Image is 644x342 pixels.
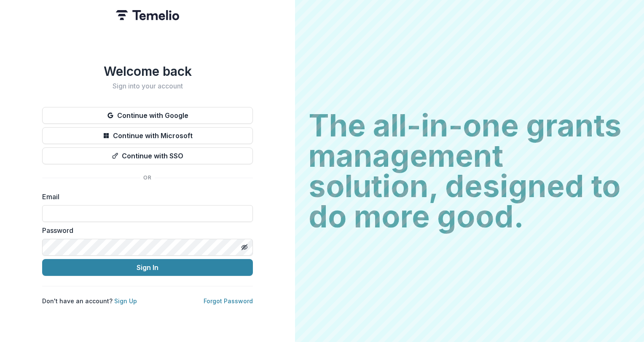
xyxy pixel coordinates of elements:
a: Sign Up [114,297,137,305]
p: Don't have an account? [42,297,137,305]
button: Continue with SSO [42,147,253,164]
button: Sign In [42,259,253,276]
img: Temelio [116,10,179,20]
button: Continue with Microsoft [42,127,253,144]
button: Toggle password visibility [238,240,251,254]
label: Email [42,192,248,202]
label: Password [42,225,248,235]
h2: Sign into your account [42,82,253,90]
a: Forgot Password [204,297,253,305]
h1: Welcome back [42,64,253,79]
button: Continue with Google [42,107,253,124]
